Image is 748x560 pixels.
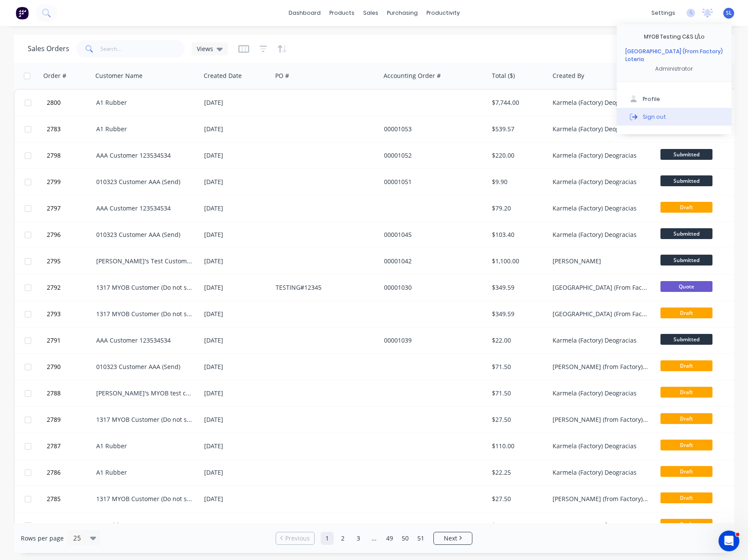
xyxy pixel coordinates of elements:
[492,442,543,450] div: $110.00
[444,534,457,543] span: Next
[96,98,192,107] div: A1 Rubber
[44,222,96,248] button: 2796
[384,178,480,186] div: 00001051
[47,257,61,265] span: 2795
[553,257,649,265] div: [PERSON_NAME]
[204,389,269,398] div: [DATE]
[47,389,61,398] span: 2788
[204,310,269,318] div: [DATE]
[47,151,61,160] span: 2798
[44,248,96,274] button: 2795
[204,230,269,239] div: [DATE]
[96,230,192,239] div: 010323 Customer AAA (Send)
[359,6,383,19] div: sales
[492,389,543,398] div: $71.50
[726,9,732,17] span: SL
[276,283,372,292] div: TESTING#12345
[285,534,310,543] span: Previous
[47,125,61,133] span: 2783
[47,178,61,186] span: 2799
[276,534,314,543] a: Previous page
[660,519,712,530] span: Draft
[660,413,712,424] span: Draft
[655,65,693,73] div: Administrator
[422,6,464,19] div: productivity
[44,354,96,380] button: 2790
[96,283,192,292] div: 1317 MYOB Customer (Do not send)
[204,495,269,503] div: [DATE]
[553,468,649,477] div: Karmela (Factory) Deogracias
[553,98,649,107] div: Karmela (Factory) Deogracias
[384,151,480,160] div: 00001052
[492,178,543,186] div: $9.90
[204,415,269,424] div: [DATE]
[553,230,649,239] div: Karmela (Factory) Deogracias
[44,116,96,142] button: 2783
[553,204,649,213] div: Karmela (Factory) Deogracias
[47,98,61,107] span: 2800
[492,204,543,213] div: $79.20
[204,521,269,530] div: [DATE]
[617,108,732,125] button: Sign out
[96,468,192,477] div: A1 Rubber
[47,336,61,345] span: 2791
[434,534,472,543] a: Next page
[44,433,96,459] button: 2787
[44,169,96,195] button: 2799
[21,534,64,543] span: Rows per page
[204,98,269,107] div: [DATE]
[325,6,359,19] div: products
[96,363,192,371] div: 010323 Customer AAA (Send)
[44,380,96,406] button: 2788
[96,336,192,345] div: AAA Customer 123534534
[96,125,192,133] div: A1 Rubber
[492,71,515,80] div: Total ($)
[492,230,543,239] div: $103.40
[643,95,660,103] div: Profile
[384,230,480,239] div: 00001045
[660,387,712,398] span: Draft
[719,531,739,551] iframe: Intercom live chat
[28,45,69,53] h1: Sales Orders
[553,336,649,345] div: Karmela (Factory) Deogracias
[660,308,712,318] span: Draft
[625,48,723,63] div: [GEOGRAPHIC_DATA] (From Factory) Loteria
[47,204,61,213] span: 2797
[492,495,543,503] div: $27.50
[204,178,269,186] div: [DATE]
[384,257,480,265] div: 00001042
[44,327,96,353] button: 2791
[16,6,29,19] img: Factory
[96,151,192,160] div: AAA Customer 123534534
[44,512,96,538] button: 2784
[553,283,649,292] div: [GEOGRAPHIC_DATA] (From Factory) Loteria
[384,71,441,80] div: Accounting Order #
[321,532,334,545] a: Page 1 is your current page
[96,257,192,265] div: [PERSON_NAME]'s Test Customer
[336,532,349,545] a: Page 2
[492,336,543,345] div: $22.00
[492,415,543,424] div: $27.50
[492,283,543,292] div: $349.59
[96,521,192,530] div: A1 Rubber
[47,230,61,239] span: 2796
[47,363,61,371] span: 2790
[275,71,289,80] div: PO #
[204,151,269,160] div: [DATE]
[44,195,96,221] button: 2797
[384,336,480,345] div: 00001039
[383,532,396,545] a: Page 49
[204,442,269,450] div: [DATE]
[44,142,96,168] button: 2798
[204,71,242,80] div: Created Date
[47,415,61,424] span: 2789
[204,363,269,371] div: [DATE]
[660,281,712,292] span: Quote
[272,532,476,545] ul: Pagination
[204,125,269,133] div: [DATE]
[660,440,712,450] span: Draft
[383,6,422,19] div: purchasing
[47,495,61,503] span: 2785
[553,521,649,530] div: [PERSON_NAME] (from Factory) [GEOGRAPHIC_DATA]
[492,521,543,530] div: $0.00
